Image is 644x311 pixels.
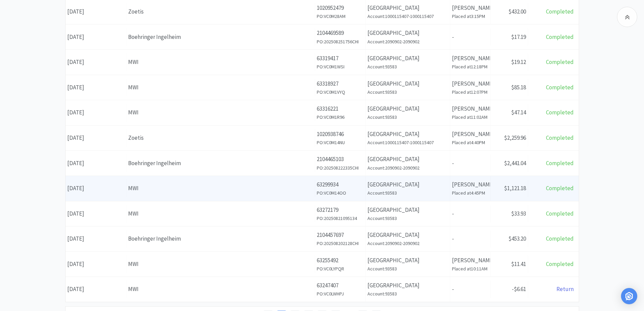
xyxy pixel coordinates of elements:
[317,79,364,88] p: 63318927
[367,290,448,297] h6: Account: 93583
[317,290,364,297] h6: PO: VC0LWHPJ
[128,285,313,294] div: MWI
[317,139,364,146] h6: PO: VC0M14NU
[452,113,489,121] h6: Placed at 11:02AM
[128,83,313,92] div: MWI
[452,13,489,20] h6: Placed at 3:15PM
[317,88,364,96] h6: PO: VC0M1VYQ
[128,58,313,67] div: MWI
[317,180,364,189] p: 63299934
[511,84,526,91] span: $85.18
[66,205,126,222] div: [DATE]
[128,260,313,269] div: MWI
[452,104,489,113] p: [PERSON_NAME]
[317,265,364,272] h6: PO: VC0LYPQR
[452,79,489,88] p: [PERSON_NAME]
[546,235,574,242] span: Completed
[367,205,448,215] p: [GEOGRAPHIC_DATA]
[621,288,637,304] div: Open Intercom Messenger
[66,104,126,121] div: [DATE]
[452,130,489,139] p: [PERSON_NAME]
[317,164,364,172] h6: PO: 202508222335CHI
[367,189,448,197] h6: Account: 93583
[367,88,448,96] h6: Account: 93583
[452,180,489,189] p: [PERSON_NAME]
[317,104,364,113] p: 63316221
[367,38,448,45] h6: Account: 2090902-2090902
[367,3,448,13] p: [GEOGRAPHIC_DATA]
[367,104,448,113] p: [GEOGRAPHIC_DATA]
[452,159,489,168] p: -
[546,159,574,167] span: Completed
[66,79,126,96] div: [DATE]
[452,256,489,265] p: [PERSON_NAME]
[546,84,574,91] span: Completed
[317,113,364,121] h6: PO: VC0M1R96
[317,54,364,63] p: 63319417
[367,63,448,70] h6: Account: 93583
[128,209,313,218] div: MWI
[317,13,364,20] h6: PO: VC0M28AM
[367,28,448,38] p: [GEOGRAPHIC_DATA]
[367,130,448,139] p: [GEOGRAPHIC_DATA]
[128,184,313,193] div: MWI
[66,3,126,20] div: [DATE]
[66,53,126,71] div: [DATE]
[367,13,448,20] h6: Account: 1000115407-1000115407
[367,139,448,146] h6: Account: 1000115407-1000115407
[511,33,526,41] span: $17.19
[317,230,364,240] p: 2104457697
[317,281,364,290] p: 63247407
[317,3,364,13] p: 1020952479
[317,155,364,164] p: 2104465103
[367,281,448,290] p: [GEOGRAPHIC_DATA]
[511,109,526,116] span: $47.14
[66,256,126,273] div: [DATE]
[452,189,489,197] h6: Placed at 4:45PM
[367,230,448,240] p: [GEOGRAPHIC_DATA]
[511,260,526,268] span: $11.41
[367,180,448,189] p: [GEOGRAPHIC_DATA]
[317,240,364,247] h6: PO: 202508202128CHI
[504,134,526,141] span: $2,259.96
[508,235,526,242] span: $453.20
[504,159,526,167] span: $2,441.04
[452,63,489,70] h6: Placed at 12:18PM
[367,164,448,172] h6: Account: 2090902-2090902
[546,210,574,217] span: Completed
[452,139,489,146] h6: Placed at 4:40PM
[452,88,489,96] h6: Placed at 12:07PM
[367,113,448,121] h6: Account: 93583
[367,54,448,63] p: [GEOGRAPHIC_DATA]
[317,215,364,222] h6: PO: 20250821095134
[367,215,448,222] h6: Account: 93583
[128,108,313,117] div: MWI
[504,184,526,192] span: $1,121.18
[367,240,448,247] h6: Account: 2090902-2090902
[546,109,574,116] span: Completed
[512,285,526,293] span: -$6.61
[556,285,574,293] span: Return
[128,7,313,16] div: Zoetis
[546,260,574,268] span: Completed
[508,8,526,15] span: $432.00
[367,79,448,88] p: [GEOGRAPHIC_DATA]
[452,209,489,218] p: -
[546,58,574,66] span: Completed
[66,230,126,247] div: [DATE]
[317,189,364,197] h6: PO: VC0M14OO
[128,133,313,142] div: Zoetis
[546,134,574,141] span: Completed
[367,155,448,164] p: [GEOGRAPHIC_DATA]
[546,184,574,192] span: Completed
[317,38,364,45] h6: PO: 202508251756CHI
[66,155,126,172] div: [DATE]
[452,3,489,13] p: [PERSON_NAME]
[66,281,126,298] div: [DATE]
[66,28,126,46] div: [DATE]
[452,285,489,294] p: -
[317,63,364,70] h6: PO: VC0M1WSI
[511,210,526,217] span: $33.93
[546,8,574,15] span: Completed
[511,58,526,66] span: $19.12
